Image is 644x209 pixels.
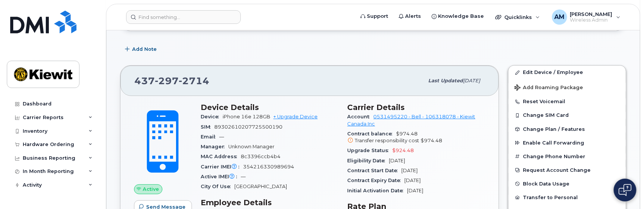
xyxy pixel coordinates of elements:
span: [PERSON_NAME] [570,11,613,17]
span: — [241,174,246,179]
span: Change Plan / Features [523,126,585,132]
span: Add Roaming Package [515,85,583,92]
span: AM [554,13,564,22]
span: $974.48 [348,131,485,145]
span: Upgrade Status [348,148,393,153]
span: [DATE] [463,78,480,83]
span: Carrier IMEI [201,164,243,170]
span: 354216330989694 [243,164,294,170]
span: Quicklinks [504,14,532,20]
span: Contract Expiry Date [348,178,405,183]
div: Quicklinks [490,9,545,25]
button: Block Data Usage [508,177,626,191]
span: Enable Call Forwarding [523,140,584,146]
span: 8c3396ccb4b4 [241,154,281,159]
span: 297 [155,75,179,86]
span: City Of Use [201,184,234,189]
span: Email [201,134,219,140]
span: $974.48 [421,138,443,143]
span: — [219,134,224,140]
span: $924.48 [393,148,414,153]
span: Knowledge Base [438,13,484,20]
span: 89302610207725500190 [214,124,282,130]
span: [DATE] [402,168,418,173]
a: + Upgrade Device [273,114,318,119]
a: Knowledge Base [426,9,489,24]
span: Alerts [405,13,421,20]
span: iPhone 16e 128GB [223,114,270,119]
span: Transfer responsibility cost [355,138,419,143]
span: Contract balance [348,131,396,137]
button: Transfer to Personal [508,191,626,204]
button: Add Roaming Package [508,79,626,95]
span: Active IMEI [201,174,241,179]
span: [DATE] [389,158,405,163]
span: Account [348,114,374,119]
span: Manager [201,144,228,149]
span: MAC Address [201,154,241,159]
span: Support [367,13,388,20]
button: Change SIM Card [508,108,626,122]
span: Last updated [428,78,463,83]
span: Device [201,114,223,119]
a: Edit Device / Employee [508,66,626,79]
h3: Device Details [201,103,338,112]
span: Wireless Admin [570,17,613,23]
button: Request Account Change [508,163,626,177]
span: Add Note [132,46,157,53]
span: Unknown Manager [228,144,274,149]
a: Support [355,9,393,24]
span: Contract Start Date [348,168,402,173]
a: Alerts [393,9,426,24]
button: Add Note [120,42,163,56]
span: Initial Activation Date [348,188,407,193]
span: 437 [134,75,209,86]
span: SIM [201,124,214,130]
button: Change Phone Number [508,150,626,163]
span: Active [143,185,159,193]
span: 2714 [179,75,209,86]
h3: Carrier Details [348,103,485,112]
button: Change Plan / Features [508,123,626,136]
button: Reset Voicemail [508,95,626,108]
div: Abdul Moid [547,9,626,25]
span: [DATE] [407,188,424,193]
h3: Employee Details [201,198,338,207]
input: Find something... [126,10,241,24]
span: [DATE] [405,178,421,183]
a: 0531495220 - Bell - 106318078 - Kiewit Canada Inc [348,114,476,126]
img: Open chat [619,184,632,196]
span: [GEOGRAPHIC_DATA] [234,184,287,189]
button: Enable Call Forwarding [508,136,626,150]
span: Eligibility Date [348,158,389,163]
